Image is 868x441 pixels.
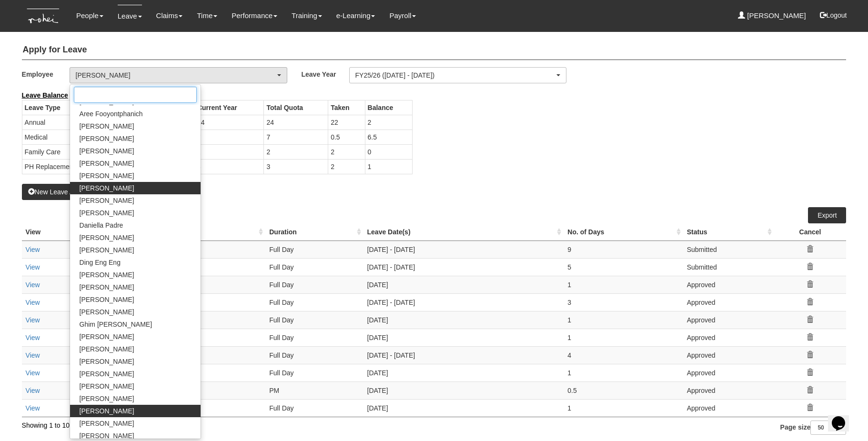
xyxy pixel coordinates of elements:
[74,87,197,103] input: Search
[774,223,847,241] th: Cancel
[683,381,774,399] td: Approved
[80,183,134,193] span: [PERSON_NAME]
[336,5,375,27] a: e-Learning
[564,311,683,329] td: 1
[349,67,567,83] button: FY25/26 ([DATE] - [DATE])
[264,144,328,159] td: 2
[389,5,416,27] a: Payroll
[828,403,858,431] iframe: chat widget
[683,258,774,276] td: Submitted
[264,159,328,174] td: 3
[22,91,68,99] b: Leave Balance
[564,293,683,311] td: 3
[365,130,412,144] td: 6.5
[80,344,134,354] span: [PERSON_NAME]
[265,329,363,346] td: Full Day
[683,364,774,381] td: Approved
[70,67,287,83] button: [PERSON_NAME]
[780,421,847,435] label: Page size
[80,270,134,280] span: [PERSON_NAME]
[363,258,564,276] td: [DATE] - [DATE]
[194,130,264,144] td: 7
[22,67,70,81] label: Employee
[80,394,134,403] span: [PERSON_NAME]
[194,100,264,115] th: Current Year
[80,196,134,205] span: [PERSON_NAME]
[80,320,152,329] span: Ghim [PERSON_NAME]
[26,404,40,412] a: View
[80,381,134,391] span: [PERSON_NAME]
[80,171,134,180] span: [PERSON_NAME]
[80,134,134,143] span: [PERSON_NAME]
[80,357,134,366] span: [PERSON_NAME]
[80,369,134,379] span: [PERSON_NAME]
[22,144,107,159] td: Family Care
[564,346,683,364] td: 4
[328,100,365,115] th: Taken
[328,144,365,159] td: 2
[118,5,142,27] a: Leave
[76,5,103,27] a: People
[683,241,774,258] td: Submitted
[26,246,40,253] a: View
[363,399,564,417] td: [DATE]
[813,4,854,27] button: Logout
[265,364,363,381] td: Full Day
[80,208,134,218] span: [PERSON_NAME]
[26,316,40,324] a: View
[80,146,134,156] span: [PERSON_NAME]
[363,241,564,258] td: [DATE] - [DATE]
[26,263,40,271] a: View
[564,223,683,241] th: No. of Days : activate to sort column ascending
[264,100,328,115] th: Total Quota
[264,115,328,130] td: 24
[22,40,847,60] h4: Apply for Leave
[328,115,365,130] td: 22
[355,70,555,80] div: FY25/26 ([DATE] - [DATE])
[564,258,683,276] td: 5
[22,115,107,130] td: Annual
[365,159,412,174] td: 1
[22,130,107,144] td: Medical
[22,223,80,241] th: View
[265,241,363,258] td: Full Day
[363,293,564,311] td: [DATE] - [DATE]
[363,381,564,399] td: [DATE]
[22,100,107,115] th: Leave Type
[194,159,264,174] td: 3
[80,245,134,255] span: [PERSON_NAME]
[363,276,564,293] td: [DATE]
[26,334,40,341] a: View
[564,329,683,346] td: 1
[26,299,40,306] a: View
[197,5,217,27] a: Time
[156,5,183,27] a: Claims
[564,381,683,399] td: 0.5
[26,369,40,377] a: View
[683,329,774,346] td: Approved
[363,346,564,364] td: [DATE] - [DATE]
[363,329,564,346] td: [DATE]
[564,241,683,258] td: 9
[22,159,107,174] td: PH Replacement
[683,399,774,417] td: Approved
[76,70,275,80] div: [PERSON_NAME]
[564,276,683,293] td: 1
[22,184,109,200] button: New Leave Application
[328,159,365,174] td: 2
[683,346,774,364] td: Approved
[26,281,40,289] a: View
[738,5,806,27] a: [PERSON_NAME]
[810,421,846,435] select: Page size
[265,346,363,364] td: Full Day
[302,67,349,81] label: Leave Year
[328,130,365,144] td: 0.5
[265,381,363,399] td: PM
[363,364,564,381] td: [DATE]
[80,121,134,131] span: [PERSON_NAME]
[363,311,564,329] td: [DATE]
[683,293,774,311] td: Approved
[80,307,134,317] span: [PERSON_NAME]
[80,332,134,341] span: [PERSON_NAME]
[564,364,683,381] td: 1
